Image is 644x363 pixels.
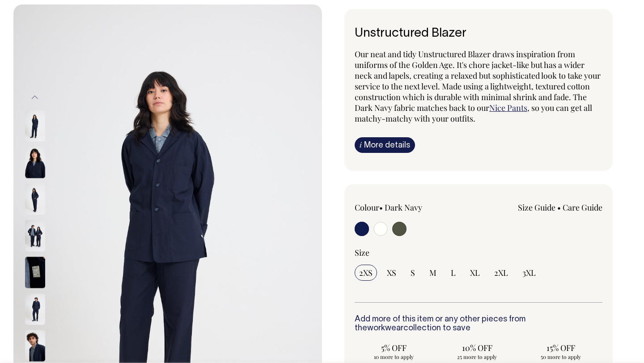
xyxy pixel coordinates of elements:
a: iMore details [355,137,415,153]
span: M [429,267,436,278]
input: L [446,265,460,281]
span: XS [387,267,396,278]
span: 2XS [359,267,373,278]
input: 2XL [490,265,513,281]
span: i [360,140,362,149]
span: • [379,202,383,213]
span: S [411,267,415,278]
span: 50 more to apply [526,353,595,360]
input: M [425,265,441,281]
span: 3XL [522,267,536,278]
img: dark-navy [25,294,45,325]
a: Care Guide [563,202,602,213]
span: 5% OFF [359,342,428,353]
h6: Add more of this item or any other pieces from the collection to save [355,315,602,333]
a: Size Guide [518,202,555,213]
input: XL [466,265,484,281]
span: 10 more to apply [359,353,428,360]
input: XS [382,265,401,281]
span: , so you can get all matchy-matchy with your outfits. [355,102,592,124]
span: XL [470,267,480,278]
a: Nice Pants [489,102,527,113]
span: Our neat and tidy Unstructured Blazer draws inspiration from uniforms of the Golden Age. It's cho... [355,49,601,113]
span: 25 more to apply [443,353,512,360]
span: 10% OFF [443,342,512,353]
h1: Unstructured Blazer [355,27,602,41]
button: Previous [28,88,42,108]
div: Size [355,247,602,258]
img: dark-navy [25,110,45,142]
input: 15% OFF 50 more to apply [521,340,600,363]
div: Colour [355,202,454,213]
label: Dark Navy [385,202,422,213]
input: 3XL [518,265,540,281]
img: dark-navy [25,147,45,178]
img: dark-navy [25,184,45,215]
input: 10% OFF 25 more to apply [438,340,517,363]
input: 5% OFF 10 more to apply [355,340,433,363]
span: 2XL [494,267,508,278]
img: dark-navy [25,330,45,362]
input: S [406,265,419,281]
a: workwear [367,325,403,332]
img: dark-navy [25,220,45,252]
span: 15% OFF [526,342,595,353]
span: • [557,202,561,213]
img: dark-navy [25,257,45,288]
span: L [451,267,456,278]
input: 2XS [355,265,377,281]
